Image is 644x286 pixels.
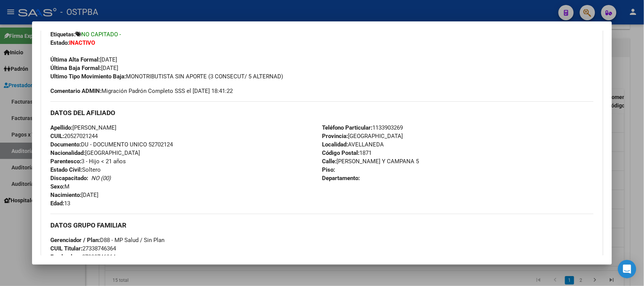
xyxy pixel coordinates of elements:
span: MONOTRIBUTISTA SIN APORTE (3 CONSECUT/ 5 ALTERNAD) [50,73,283,80]
div: Open Intercom Messenger [618,260,636,278]
strong: Teléfono Particular: [322,124,372,131]
strong: Sexo: [50,183,64,190]
span: [PERSON_NAME] Y CAMPANA 5 [322,158,419,165]
h3: DATOS DEL AFILIADO [50,109,593,117]
strong: Discapacitado: [50,175,88,182]
strong: Última Alta Formal: [50,56,100,63]
span: 3 - Hijo < 21 años [50,158,126,165]
strong: Apellido: [50,124,72,131]
span: [DATE] [50,56,117,63]
strong: Ultimo Tipo Movimiento Baja: [50,73,126,80]
span: Migración Padrón Completo SSS el [DATE] 18:41:22 [50,87,233,95]
span: Soltero [50,166,101,173]
strong: Etiquetas: [50,31,76,38]
span: [GEOGRAPHIC_DATA] [322,133,403,140]
strong: Código Postal: [322,149,359,156]
i: NO (00) [91,175,111,182]
strong: Provincia: [322,133,348,140]
span: [PERSON_NAME] [50,124,116,131]
span: AVELLANEDA [322,141,384,148]
span: [GEOGRAPHIC_DATA] [50,149,140,156]
span: NO CAPITADO - [81,31,121,38]
strong: Gerenciador / Plan: [50,237,100,244]
strong: Departamento: [322,175,360,182]
strong: Documento: [50,141,81,148]
span: [DATE] [50,65,118,71]
strong: Estado: [50,39,69,46]
span: 1871 [322,149,372,156]
strong: CUIL Titular: [50,245,82,252]
strong: Calle: [322,158,336,165]
h3: DATOS GRUPO FAMILIAR [50,221,593,229]
strong: Última Baja Formal: [50,65,101,71]
span: 13 [50,200,70,207]
span: 27338746364 [50,245,116,252]
strong: Localidad: [322,141,348,148]
span: [DATE] [50,192,98,198]
span: D88 - MP Salud / Sin Plan [50,237,164,244]
strong: Estado Civil: [50,166,82,173]
span: 1133903269 [322,124,403,131]
span: M [50,183,69,190]
span: DU - DOCUMENTO UNICO 52702124 [50,141,173,148]
strong: Nacimiento: [50,192,81,198]
div: 27338746364 [82,253,116,261]
strong: Parentesco: [50,158,81,165]
strong: Nacionalidad: [50,149,85,156]
strong: Empleador: [50,253,79,260]
span: 20527021244 [50,133,98,140]
strong: Piso: [322,166,335,173]
strong: Comentario ADMIN: [50,88,101,94]
strong: Edad: [50,200,64,207]
strong: INACTIVO [69,39,95,46]
strong: CUIL: [50,133,64,140]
